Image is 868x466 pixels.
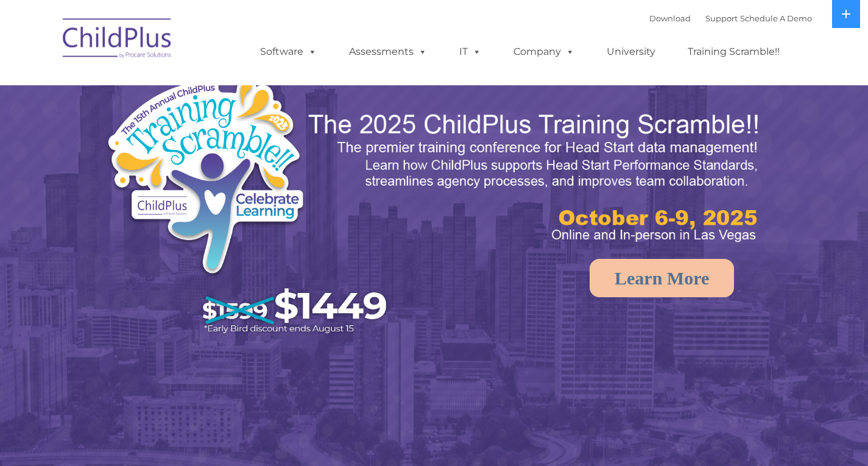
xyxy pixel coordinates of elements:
a: Company [501,40,587,64]
a: Support [705,13,738,23]
a: Download [649,13,691,23]
a: University [595,40,668,64]
font: | [649,13,812,23]
a: Training Scramble!! [676,40,792,64]
a: Assessments [337,40,439,64]
img: ChildPlus by Procare Solutions [57,10,178,71]
a: IT [447,40,493,64]
a: Learn More [590,259,734,297]
a: Software [248,40,329,64]
a: Schedule A Demo [740,13,812,23]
